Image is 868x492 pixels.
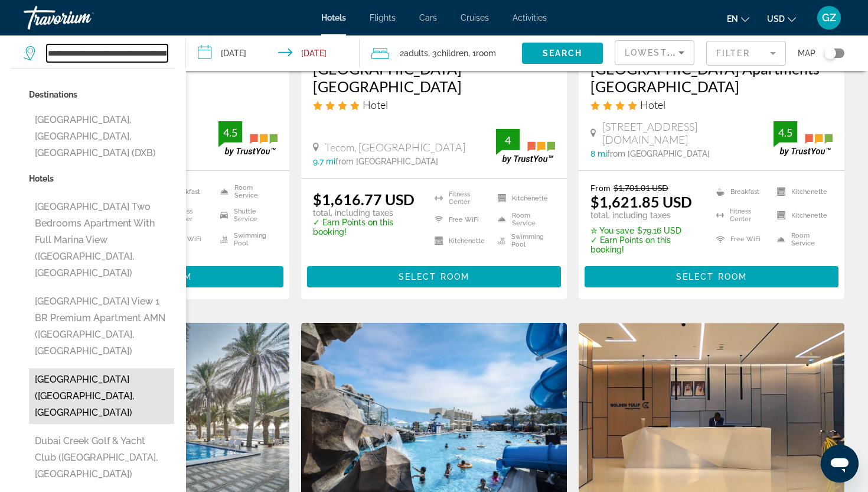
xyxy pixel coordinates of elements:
[335,157,438,166] span: from [GEOGRAPHIC_DATA]
[313,218,420,237] p: ✓ Earn Points on this booking!
[360,35,522,71] button: Travelers: 2 adults, 3 children
[774,121,833,156] img: trustyou-badge.svg
[590,149,607,158] span: 8 mi
[771,206,833,224] li: Kitchenette
[771,183,833,200] li: Kitchenette
[29,196,174,284] button: [GEOGRAPHIC_DATA] Two bedrooms apartment with full Marina View ([GEOGRAPHIC_DATA], [GEOGRAPHIC_DA...
[602,120,774,146] span: [STREET_ADDRESS][DOMAIN_NAME]
[640,98,665,111] span: Hotel
[590,226,634,235] span: ✮ You save
[214,231,278,248] li: Swimming Pool
[771,231,833,248] li: Room Service
[214,206,278,224] li: Shuttle Service
[614,183,668,193] del: $1,701.01 USD
[29,290,174,362] button: [GEOGRAPHIC_DATA] View 1 BR Premium Apartment AMN ([GEOGRAPHIC_DATA], [GEOGRAPHIC_DATA])
[429,233,492,248] li: Kitchenette
[461,13,489,22] a: Cruises
[492,212,555,227] li: Room Service
[522,43,603,64] button: Search
[313,157,335,166] span: 9.7 mi
[321,13,346,22] a: Hotels
[590,211,701,220] p: total, including taxes
[29,109,174,164] button: [GEOGRAPHIC_DATA], [GEOGRAPHIC_DATA], [GEOGRAPHIC_DATA] (DXB)
[218,125,242,140] div: 4.5
[492,233,555,248] li: Swimming Pool
[400,45,428,61] span: 2
[798,45,815,61] span: Map
[24,2,142,33] a: Travorium
[29,86,174,103] p: Destinations
[313,190,415,208] ins: $1,616.77 USD
[585,268,838,281] a: Select Room
[710,206,772,224] li: Fitness Center
[468,45,496,61] span: , 1
[186,35,360,71] button: Check-in date: Nov 9, 2025 Check-out date: Nov 16, 2025
[590,235,701,254] p: ✓ Earn Points on this booking!
[476,48,496,58] span: Room
[625,46,684,60] mat-select: Sort by
[313,60,555,95] a: [GEOGRAPHIC_DATA] [GEOGRAPHIC_DATA]
[590,193,692,211] ins: $1,621.85 USD
[815,48,844,59] button: Toggle map
[29,368,174,424] button: [GEOGRAPHIC_DATA] ([GEOGRAPHIC_DATA], [GEOGRAPHIC_DATA])
[706,40,786,66] button: Filter
[590,60,833,95] a: [GEOGRAPHIC_DATA] Apartments [GEOGRAPHIC_DATA]
[428,45,468,61] span: , 3
[727,14,738,24] span: en
[821,445,859,483] iframe: Кнопка запуска окна обмена сообщениями
[370,13,396,22] a: Flights
[774,125,797,140] div: 4.5
[429,212,492,227] li: Free WiFi
[307,268,561,281] a: Select Room
[710,183,772,200] li: Breakfast
[399,272,469,281] span: Select Room
[590,226,701,235] p: $79.16 USD
[218,121,278,156] img: trustyou-badge.svg
[710,231,772,248] li: Free WiFi
[607,149,710,158] span: from [GEOGRAPHIC_DATA]
[585,266,838,287] button: Select Room
[437,48,468,58] span: Children
[590,98,833,111] div: 4 star Hotel
[29,430,174,485] button: Dubai Creek Golf & Yacht Club ([GEOGRAPHIC_DATA], [GEOGRAPHIC_DATA])
[496,129,555,164] img: trustyou-badge.svg
[313,98,555,111] div: 4 star Hotel
[676,272,747,281] span: Select Room
[419,13,437,22] a: Cars
[429,190,492,206] li: Fitness Center
[767,14,785,24] span: USD
[307,266,561,287] button: Select Room
[822,12,836,24] span: GZ
[404,48,428,58] span: Adults
[363,98,388,111] span: Hotel
[325,141,465,154] span: Tecom, [GEOGRAPHIC_DATA]
[492,190,555,206] li: Kitchenette
[814,5,844,30] button: User Menu
[496,133,520,147] div: 4
[625,48,700,57] span: Lowest Price
[29,170,174,187] p: Hotels
[727,10,749,27] button: Change language
[513,13,547,22] a: Activities
[543,48,583,58] span: Search
[767,10,796,27] button: Change currency
[590,183,611,193] span: From
[313,208,420,218] p: total, including taxes
[214,183,278,200] li: Room Service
